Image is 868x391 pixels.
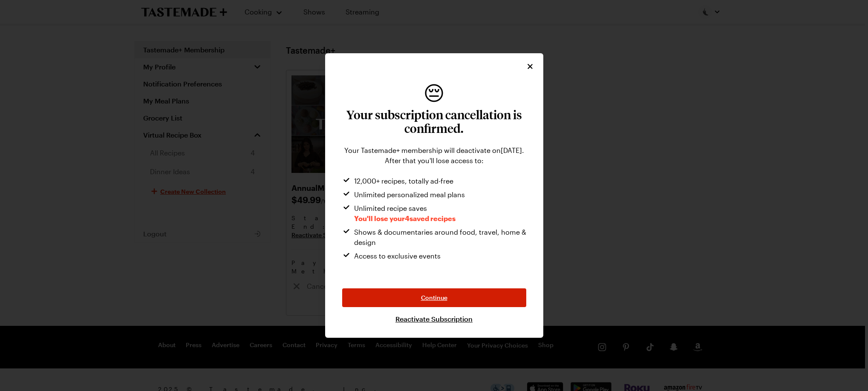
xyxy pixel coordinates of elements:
span: Unlimited recipe saves [354,203,456,224]
div: Your Tastemade+ membership will deactivate on [DATE] . After that you'll lose access to: [342,145,526,166]
button: Continue [342,288,526,307]
button: Close [525,62,535,71]
span: Unlimited personalized meal plans [354,190,465,200]
span: You'll lose your 4 saved recipes [354,214,456,222]
span: Shows & documentaries around food, travel, home & design [354,227,526,247]
span: Continue [421,293,447,302]
span: 12,000+ recipes, totally ad-free [354,176,453,186]
a: Reactivate Subscription [395,314,473,324]
span: disappointed face emoji [423,82,444,103]
span: Access to exclusive events [354,251,441,261]
h3: Your subscription cancellation is confirmed. [342,108,526,135]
